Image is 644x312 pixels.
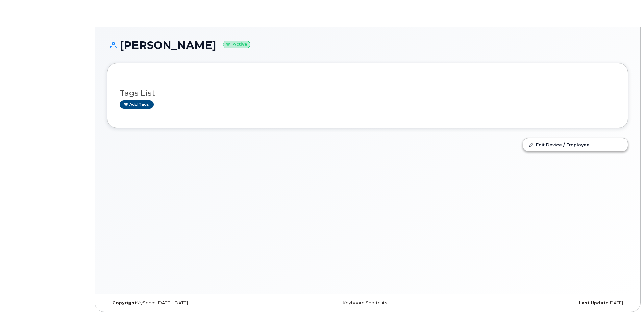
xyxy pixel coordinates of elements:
strong: Last Update [579,300,609,305]
strong: Copyright [112,300,137,305]
h3: Tags List [120,89,616,97]
a: Keyboard Shortcuts [343,300,387,305]
div: MyServe [DATE]–[DATE] [107,300,281,306]
a: Add tags [120,100,154,109]
small: Active [223,41,250,48]
h1: [PERSON_NAME] [107,39,628,51]
div: [DATE] [454,300,628,306]
a: Edit Device / Employee [523,138,628,151]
